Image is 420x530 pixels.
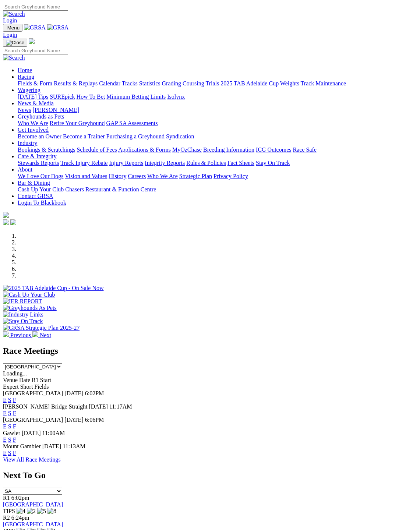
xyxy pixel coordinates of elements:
[99,80,120,86] a: Calendar
[293,146,316,153] a: Race Safe
[18,160,417,166] div: Care & Integrity
[3,417,63,423] span: [GEOGRAPHIC_DATA]
[13,450,16,456] a: F
[3,397,7,403] a: E
[3,32,17,38] a: Login
[8,437,11,443] a: S
[18,140,37,146] a: Industry
[13,423,16,430] a: F
[18,120,417,127] div: Greyhounds as Pets
[3,346,417,356] h2: Race Meetings
[3,331,9,337] img: chevron-left-pager-white.svg
[3,285,104,291] img: 2025 TAB Adelaide Cup - On Sale Now
[18,173,63,179] a: We Love Our Dogs
[63,133,105,139] a: Become a Trainer
[3,403,87,410] span: [PERSON_NAME] Bridge Straight
[122,80,138,86] a: Tracks
[13,410,16,416] a: F
[8,410,11,416] a: S
[32,377,51,383] span: R1 Start
[64,417,84,423] span: [DATE]
[18,199,66,206] a: Login To Blackbook
[18,166,32,173] a: About
[18,173,417,180] div: About
[3,456,61,463] a: View All Race Meetings
[47,508,56,515] img: 8
[3,390,63,396] span: [GEOGRAPHIC_DATA]
[32,107,79,113] a: [PERSON_NAME]
[18,146,75,153] a: Bookings & Scratchings
[18,93,48,100] a: [DATE] Tips
[65,186,156,192] a: Chasers Restaurant & Function Centre
[64,390,84,396] span: [DATE]
[18,133,417,140] div: Get Involved
[50,93,75,100] a: SUREpick
[47,24,69,31] img: GRSA
[3,450,7,456] a: E
[3,39,27,47] button: Toggle navigation
[139,80,160,86] a: Statistics
[3,384,19,390] span: Expert
[18,120,48,126] a: Who We Are
[3,515,10,521] span: R2
[3,298,42,305] img: IER REPORT
[54,80,98,86] a: Results & Replays
[18,100,54,106] a: News & Media
[42,443,61,449] span: [DATE]
[3,521,63,527] a: [GEOGRAPHIC_DATA]
[18,193,53,199] a: Contact GRSA
[13,397,16,403] a: F
[145,160,185,166] a: Integrity Reports
[18,127,49,133] a: Get Involved
[213,173,248,179] a: Privacy Policy
[3,311,43,318] img: Industry Links
[3,212,9,218] img: logo-grsa-white.png
[18,87,40,93] a: Wagering
[77,93,105,100] a: How To Bet
[34,384,49,390] span: Fields
[167,93,185,100] a: Isolynx
[18,93,417,100] div: Wagering
[18,80,417,87] div: Racing
[3,508,15,514] span: TIPS
[3,470,417,480] h2: Next To Go
[19,377,30,383] span: Date
[128,173,146,179] a: Careers
[10,332,31,338] span: Previous
[24,24,46,31] img: GRSA
[10,219,16,225] img: twitter.svg
[3,24,22,32] button: Toggle navigation
[3,3,68,11] input: Search
[106,133,165,139] a: Purchasing a Greyhound
[3,17,17,24] a: Login
[20,384,33,390] span: Short
[18,146,417,153] div: Industry
[18,160,59,166] a: Stewards Reports
[32,332,51,338] a: Next
[106,120,158,126] a: GAP SA Assessments
[11,515,29,521] span: 6:24pm
[13,437,16,443] a: F
[3,305,57,311] img: Greyhounds As Pets
[3,410,7,416] a: E
[166,133,194,139] a: Syndication
[256,160,290,166] a: Stay On Track
[18,67,32,73] a: Home
[18,180,50,186] a: Bar & Dining
[109,160,143,166] a: Injury Reports
[18,186,417,193] div: Bar & Dining
[42,430,65,436] span: 11:00AM
[3,47,68,54] input: Search
[17,508,25,515] img: 4
[3,54,25,61] img: Search
[8,450,11,456] a: S
[227,160,254,166] a: Fact Sheets
[3,11,25,17] img: Search
[109,173,126,179] a: History
[183,80,204,86] a: Coursing
[32,331,38,337] img: chevron-right-pager-white.svg
[280,80,299,86] a: Weights
[18,153,57,159] a: Care & Integrity
[3,370,27,377] span: Loading...
[3,423,7,430] a: E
